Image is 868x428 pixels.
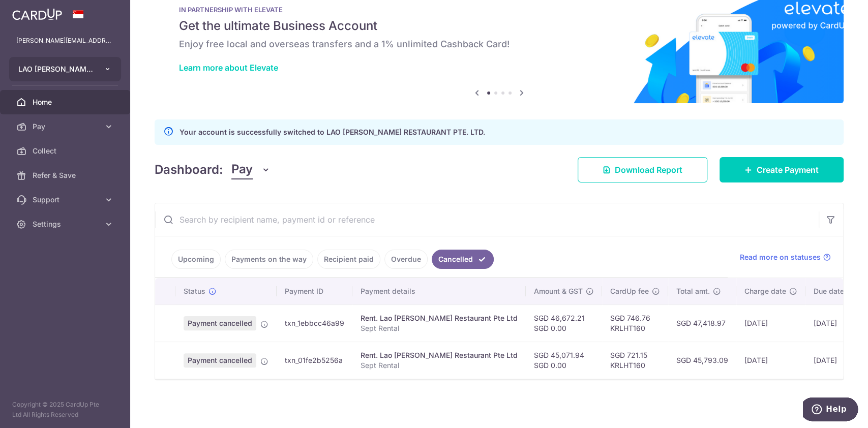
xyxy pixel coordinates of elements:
[668,304,736,342] td: SGD 47,418.97
[18,64,94,74] span: LAO [PERSON_NAME] RESTAURANT PTE. LTD.
[184,353,256,368] span: Payment cancelled
[179,18,819,34] h5: Get the ultimate Business Account
[361,323,518,333] p: Sept Rental
[23,7,44,16] span: Help
[757,164,819,176] span: Create Payment
[277,342,352,379] td: txn_01fe2b5256a
[231,160,253,179] span: Pay
[179,126,485,138] p: Your account is successfully switched to LAO [PERSON_NAME] RESTAURANT PTE. LTD.
[610,286,649,296] span: CardUp fee
[277,304,352,342] td: txn_1ebbcc46a99
[361,360,518,371] p: Sept Rental
[803,398,858,423] iframe: Opens a widget where you can find more information
[12,8,62,20] img: CardUp
[33,121,100,132] span: Pay
[744,286,786,296] span: Charge date
[179,63,278,73] a: Learn more about Elevate
[231,160,271,179] button: Pay
[179,38,819,50] h6: Enjoy free local and overseas transfers and a 1% unlimited Cashback Card!
[179,6,819,14] p: IN PARTNERSHIP WITH ELEVATE
[805,304,863,342] td: [DATE]
[155,161,223,179] h4: Dashboard:
[534,286,583,296] span: Amount & GST
[317,250,380,269] a: Recipient paid
[361,313,518,323] div: Rent. Lao [PERSON_NAME] Restaurant Pte Ltd
[155,203,819,236] input: Search by recipient name, payment id or reference
[33,219,100,229] span: Settings
[814,286,844,296] span: Due date
[526,304,602,342] td: SGD 46,672.21 SGD 0.00
[740,252,831,262] a: Read more on statuses
[9,57,121,81] button: LAO [PERSON_NAME] RESTAURANT PTE. LTD.
[578,157,707,182] a: Download Report
[740,252,821,262] span: Read more on statuses
[384,250,428,269] a: Overdue
[171,250,221,269] a: Upcoming
[33,170,100,180] span: Refer & Save
[602,342,668,379] td: SGD 721.15 KRLHT160
[676,286,710,296] span: Total amt.
[33,97,100,107] span: Home
[805,342,863,379] td: [DATE]
[16,36,114,46] p: [PERSON_NAME][EMAIL_ADDRESS][DOMAIN_NAME]
[352,278,526,304] th: Payment details
[720,157,844,182] a: Create Payment
[225,250,313,269] a: Payments on the way
[33,146,100,156] span: Collect
[736,342,805,379] td: [DATE]
[184,316,256,330] span: Payment cancelled
[33,195,100,205] span: Support
[736,304,805,342] td: [DATE]
[615,164,682,176] span: Download Report
[277,278,352,304] th: Payment ID
[361,350,518,360] div: Rent. Lao [PERSON_NAME] Restaurant Pte Ltd
[184,286,205,296] span: Status
[602,304,668,342] td: SGD 746.76 KRLHT160
[668,342,736,379] td: SGD 45,793.09
[526,342,602,379] td: SGD 45,071.94 SGD 0.00
[432,250,494,269] a: Cancelled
